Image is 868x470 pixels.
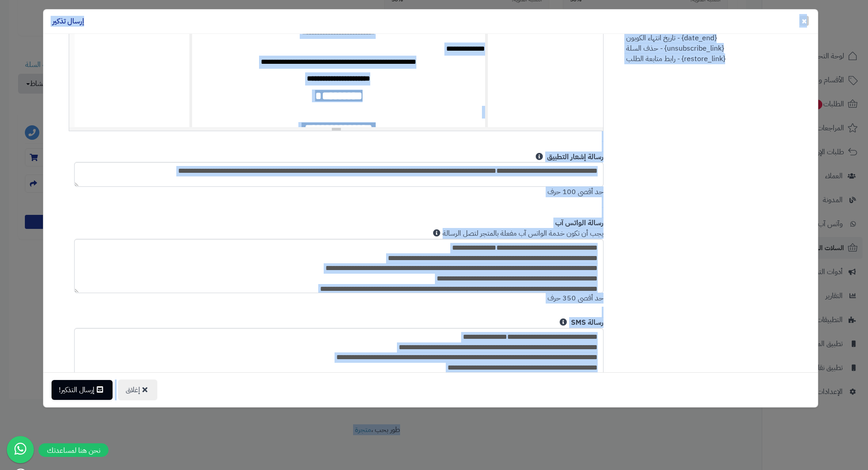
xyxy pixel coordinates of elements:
[802,14,807,28] span: ×
[118,380,157,400] button: إغلاق
[555,218,604,228] b: رسالة الواتس آب
[52,16,84,27] h4: إرسال تذكير
[69,228,604,304] p: يجب أن تكون خدمة الواتس آب مفعلة بالمتجر لتصل الرسالة حد أقصى 350 حرف
[62,152,610,198] div: حد أقصى 100 حرف
[547,152,604,162] b: رسالة إشعار التطبيق
[62,318,610,393] div: حد أقصى 100 حرف
[571,317,604,328] b: رسالة SMS
[52,380,113,400] button: إرسال التذكير!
